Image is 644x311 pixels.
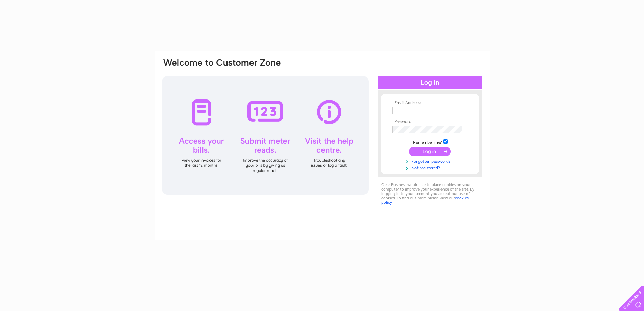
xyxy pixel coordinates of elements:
[409,147,451,156] input: Submit
[381,196,469,205] a: cookies policy
[391,138,469,145] td: Remember me?
[391,119,469,124] th: Password:
[392,158,469,164] a: Forgotten password?
[391,101,469,105] th: Email Address:
[378,179,482,208] div: Clear Business would like to place cookies on your computer to improve your experience of the sit...
[392,164,469,171] a: Not registered?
